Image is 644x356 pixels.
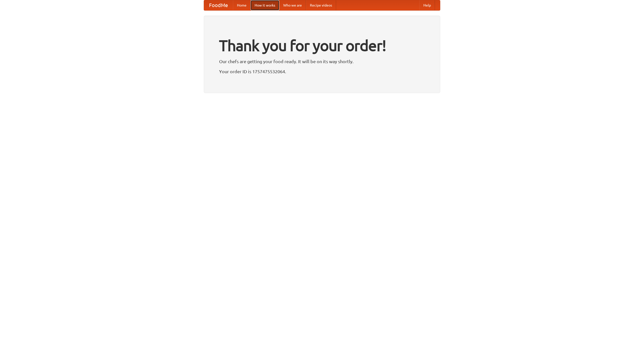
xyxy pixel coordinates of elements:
[233,0,251,10] a: Home
[279,0,306,10] a: Who we are
[204,0,233,10] a: FoodMe
[251,0,279,10] a: How it works
[219,68,425,75] p: Your order ID is 1757475532064.
[419,0,435,10] a: Help
[219,33,425,58] h1: Thank you for your order!
[219,58,425,65] p: Our chefs are getting your food ready. It will be on its way shortly.
[306,0,336,10] a: Recipe videos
